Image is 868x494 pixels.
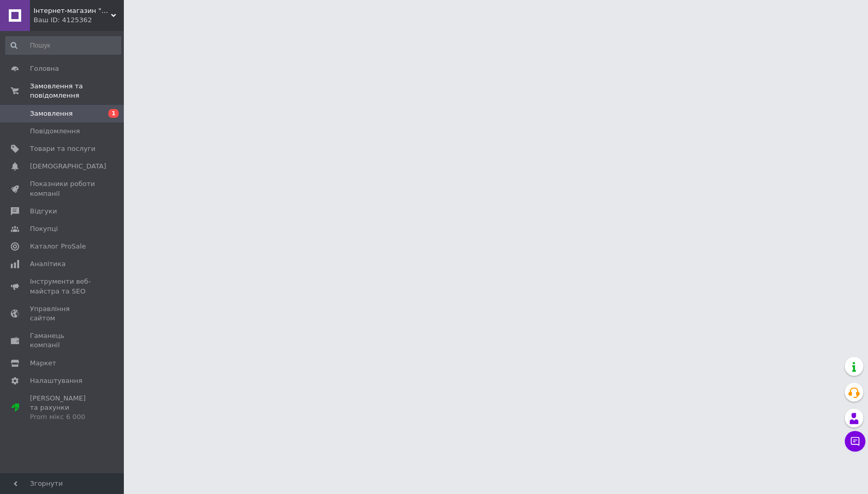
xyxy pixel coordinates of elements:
[30,224,58,234] span: Покупці
[30,259,66,269] span: Аналітика
[30,179,95,198] span: Показники роботи компанії
[30,277,95,296] span: Інструменти веб-майстра та SEO
[30,412,95,422] div: Prom мікс 6 000
[30,82,124,100] span: Замовлення та повідомлення
[30,304,95,323] span: Управління сайтом
[30,162,106,171] span: [DEMOGRAPHIC_DATA]
[108,109,119,118] span: 1
[845,431,865,452] button: Чат з покупцем
[34,6,111,16] span: Інтернет-магазин "Дом догори дном"
[5,36,121,55] input: Пошук
[30,331,95,350] span: Гаманець компанії
[30,144,95,153] span: Товари та послуги
[30,242,86,251] span: Каталог ProSale
[34,16,124,25] div: Ваш ID: 4125362
[30,394,95,422] span: [PERSON_NAME] та рахунки
[30,376,83,385] span: Налаштування
[30,127,80,136] span: Повідомлення
[30,207,57,216] span: Відгуки
[30,359,56,368] span: Маркет
[30,64,59,73] span: Головна
[30,109,73,118] span: Замовлення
